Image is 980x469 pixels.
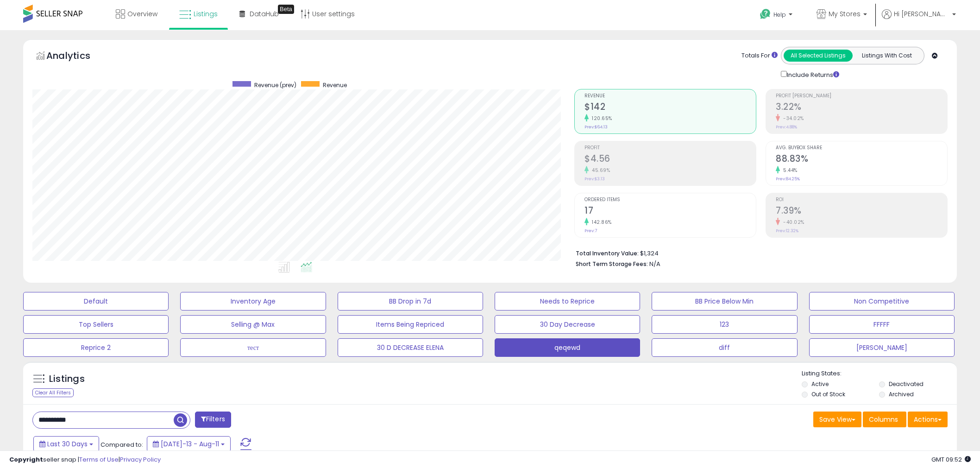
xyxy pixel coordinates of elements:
[776,146,947,151] span: Avg. Buybox Share
[652,338,797,357] button: diff
[46,49,108,64] h5: Analytics
[809,292,955,311] button: Non Competitive
[773,11,786,19] span: Help
[584,228,597,234] small: Prev: 7
[652,292,797,311] button: BB Price Below Min
[584,153,756,166] h2: $4.56
[101,440,143,449] span: Compared to:
[9,455,43,464] strong: Copyright
[147,436,231,452] button: [DATE]-13 - Aug-11
[776,205,947,218] h2: 7.39%
[802,369,957,378] p: Listing States:
[180,315,326,334] button: Selling @ Max
[576,247,941,258] li: $1,324
[495,315,640,334] button: 30 Day Decrease
[811,390,845,398] label: Out of Stock
[495,338,640,357] button: qeqewd
[33,436,99,452] button: Last 30 Days
[584,146,756,151] span: Profit
[278,5,294,14] div: Tooltip anchor
[161,439,219,449] span: [DATE]-13 - Aug-11
[576,249,639,257] b: Total Inventory Value:
[776,197,947,203] span: ROI
[813,412,861,427] button: Save View
[49,373,85,386] h5: Listings
[869,415,898,424] span: Columns
[576,260,648,268] b: Short Term Storage Fees:
[776,153,947,166] h2: 88.83%
[338,292,483,311] button: BB Drop in 7d
[254,81,296,89] span: Revenue (prev)
[889,380,923,388] label: Deactivated
[894,9,949,19] span: Hi [PERSON_NAME]
[32,388,74,397] div: Clear All Filters
[753,1,802,30] a: Help
[776,228,798,234] small: Prev: 12.32%
[584,197,756,203] span: Ordered Items
[776,101,947,114] h2: 3.22%
[652,315,797,334] button: 123
[829,9,861,19] span: My Stores
[323,81,347,89] span: Revenue
[780,219,804,226] small: -40.02%
[584,124,608,130] small: Prev: $64.13
[180,338,326,357] button: тест
[47,439,88,449] span: Last 30 Days
[195,412,231,428] button: Filters
[776,94,947,99] span: Profit [PERSON_NAME]
[882,9,956,30] a: Hi [PERSON_NAME]
[495,292,640,311] button: Needs to Reprice
[780,115,804,122] small: -34.02%
[23,292,169,311] button: Default
[649,260,660,268] span: N/A
[584,94,756,99] span: Revenue
[589,219,612,226] small: 142.86%
[780,167,798,174] small: 5.44%
[784,50,853,62] button: All Selected Listings
[23,315,169,334] button: Top Sellers
[584,205,756,218] h2: 17
[127,9,157,19] span: Overview
[589,167,610,174] small: 45.69%
[338,338,483,357] button: 30 D DECREASE ELENA
[774,69,850,80] div: Include Returns
[811,380,829,388] label: Active
[250,9,279,19] span: DataHub
[741,51,778,60] div: Totals For
[760,8,771,20] i: Get Help
[589,115,612,122] small: 120.65%
[23,338,169,357] button: Reprice 2
[776,176,800,182] small: Prev: 84.25%
[889,390,914,398] label: Archived
[852,50,921,62] button: Listings With Cost
[809,338,955,357] button: [PERSON_NAME]
[584,101,756,114] h2: $142
[809,315,955,334] button: FFFFF
[180,292,326,311] button: Inventory Age
[584,176,605,182] small: Prev: $3.13
[908,412,948,427] button: Actions
[338,315,483,334] button: Items Being Repriced
[776,124,797,130] small: Prev: 4.88%
[120,455,161,464] a: Privacy Policy
[863,412,906,427] button: Columns
[79,455,119,464] a: Terms of Use
[9,456,161,464] div: seller snap | |
[931,455,971,464] span: 2025-09-11 09:52 GMT
[194,9,218,19] span: Listings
